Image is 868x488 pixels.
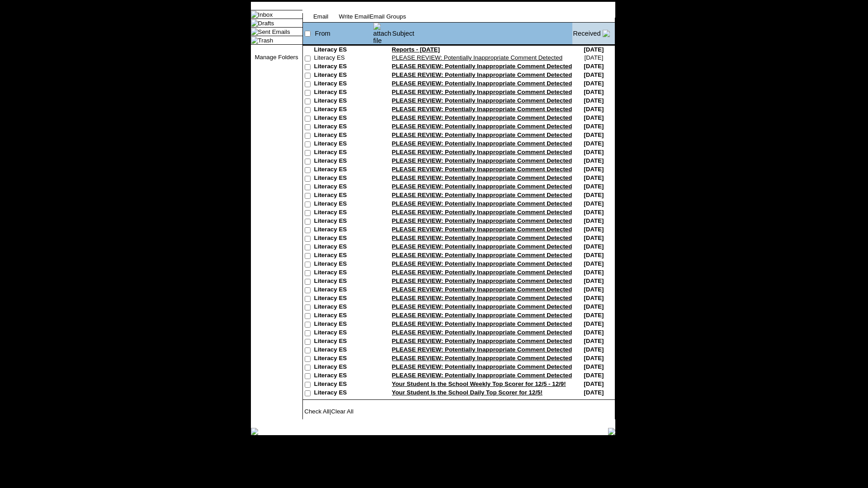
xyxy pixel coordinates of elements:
img: folder_icon.gif [251,28,258,35]
nobr: [DATE] [584,140,604,147]
td: Literacy ES [314,372,373,380]
a: Clear All [331,408,354,415]
a: PLEASE REVIEW: Potentially Inappropriate Comment Detected [392,252,572,258]
td: Literacy ES [314,269,373,277]
a: PLEASE REVIEW: Potentially Inappropriate Comment Detected [392,54,563,61]
a: PLEASE REVIEW: Potentially Inappropriate Comment Detected [392,80,572,87]
a: PLEASE REVIEW: Potentially Inappropriate Comment Detected [392,277,572,284]
td: Literacy ES [314,338,373,346]
td: | [303,408,396,415]
td: Literacy ES [314,71,373,80]
a: PLEASE REVIEW: Potentially Inappropriate Comment Detected [392,346,572,353]
nobr: [DATE] [584,389,604,396]
td: Literacy ES [314,363,373,372]
a: PLEASE REVIEW: Potentially Inappropriate Comment Detected [392,226,572,233]
a: Inbox [258,11,273,18]
td: Literacy ES [314,295,373,303]
a: PLEASE REVIEW: Potentially Inappropriate Comment Detected [392,166,572,173]
a: PLEASE REVIEW: Potentially Inappropriate Comment Detected [392,329,572,336]
a: Trash [258,37,274,44]
td: Literacy ES [314,80,373,89]
td: Literacy ES [314,54,373,63]
a: PLEASE REVIEW: Potentially Inappropriate Comment Detected [392,355,572,361]
nobr: [DATE] [584,243,604,250]
a: PLEASE REVIEW: Potentially Inappropriate Comment Detected [392,286,572,293]
td: Literacy ES [314,183,373,192]
img: attach file [373,23,392,44]
nobr: [DATE] [584,183,604,190]
td: Literacy ES [314,380,373,389]
a: PLEASE REVIEW: Potentially Inappropriate Comment Detected [392,269,572,276]
img: black_spacer.gif [302,419,616,420]
nobr: [DATE] [584,329,604,336]
a: PLEASE REVIEW: Potentially Inappropriate Comment Detected [392,372,572,379]
td: Literacy ES [314,89,373,97]
a: Your Student Is the School Weekly Top Scorer for 12/5 - 12/9! [392,380,566,387]
nobr: [DATE] [584,303,604,310]
a: PLEASE REVIEW: Potentially Inappropriate Comment Detected [392,243,572,250]
a: PLEASE REVIEW: Potentially Inappropriate Comment Detected [392,131,572,138]
nobr: [DATE] [584,174,604,181]
nobr: [DATE] [584,209,604,216]
a: PLEASE REVIEW: Potentially Inappropriate Comment Detected [392,123,572,130]
a: PLEASE REVIEW: Potentially Inappropriate Comment Detected [392,71,572,78]
td: Literacy ES [314,46,373,54]
a: From [315,30,330,37]
td: Literacy ES [314,157,373,166]
a: PLEASE REVIEW: Potentially Inappropriate Comment Detected [392,63,572,70]
nobr: [DATE] [584,106,604,113]
a: Received [573,30,600,37]
nobr: [DATE] [584,217,604,224]
nobr: [DATE] [584,97,604,104]
nobr: [DATE] [584,166,604,173]
nobr: [DATE] [584,260,604,267]
a: PLEASE REVIEW: Potentially Inappropriate Comment Detected [392,338,572,344]
a: PLEASE REVIEW: Potentially Inappropriate Comment Detected [392,183,572,190]
td: Literacy ES [314,209,373,217]
img: folder_icon.gif [251,37,258,44]
td: Literacy ES [314,106,373,114]
nobr: [DATE] [584,63,604,70]
nobr: [DATE] [584,54,603,61]
a: PLEASE REVIEW: Potentially Inappropriate Comment Detected [392,209,572,216]
a: Manage Folders [255,54,298,61]
img: folder_icon_pick.gif [251,11,258,18]
a: PLEASE REVIEW: Potentially Inappropriate Comment Detected [392,312,572,319]
a: PLEASE REVIEW: Potentially Inappropriate Comment Detected [392,114,572,121]
td: Literacy ES [314,114,373,123]
nobr: [DATE] [584,269,604,276]
nobr: [DATE] [584,80,604,87]
nobr: [DATE] [584,346,604,353]
img: folder_icon.gif [251,19,258,27]
a: PLEASE REVIEW: Potentially Inappropriate Comment Detected [392,174,572,181]
nobr: [DATE] [584,252,604,258]
td: Literacy ES [314,312,373,320]
a: PLEASE REVIEW: Potentially Inappropriate Comment Detected [392,192,572,198]
nobr: [DATE] [584,312,604,319]
a: Check All [304,408,330,415]
a: Subject [392,30,415,37]
td: Literacy ES [314,131,373,140]
nobr: [DATE] [584,46,604,53]
td: Literacy ES [314,166,373,174]
td: Literacy ES [314,277,373,286]
td: Literacy ES [314,346,373,355]
nobr: [DATE] [584,355,604,361]
td: Literacy ES [314,329,373,338]
a: Email [313,13,328,20]
a: Sent Emails [258,28,290,35]
a: PLEASE REVIEW: Potentially Inappropriate Comment Detected [392,217,572,224]
a: PLEASE REVIEW: Potentially Inappropriate Comment Detected [392,140,572,147]
nobr: [DATE] [584,320,604,327]
nobr: [DATE] [584,286,604,293]
a: Reports - [DATE] [392,46,440,53]
nobr: [DATE] [584,372,604,379]
img: table_footer_left.gif [251,428,258,435]
td: Literacy ES [314,174,373,183]
td: Literacy ES [314,320,373,329]
nobr: [DATE] [584,363,604,370]
a: PLEASE REVIEW: Potentially Inappropriate Comment Detected [392,106,572,113]
a: PLEASE REVIEW: Potentially Inappropriate Comment Detected [392,303,572,310]
nobr: [DATE] [584,149,604,155]
td: Literacy ES [314,260,373,269]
